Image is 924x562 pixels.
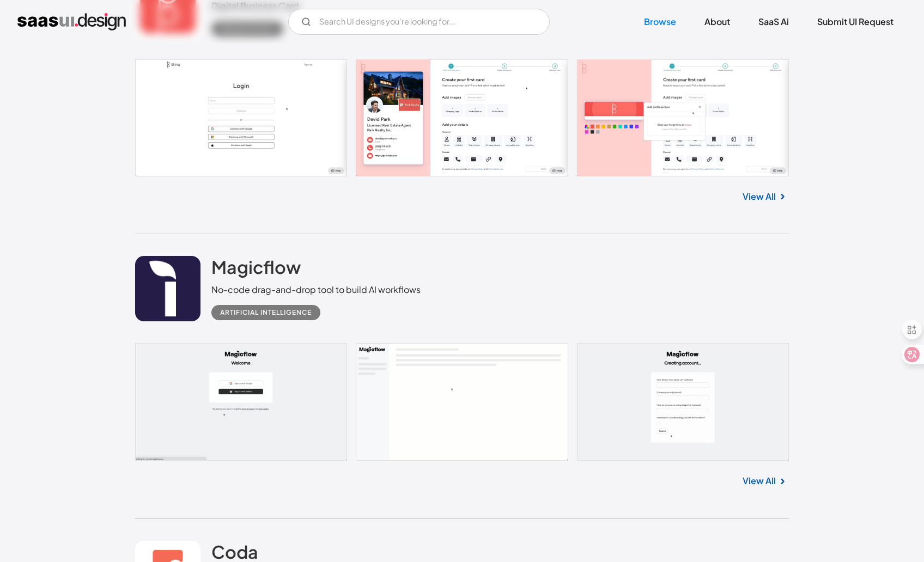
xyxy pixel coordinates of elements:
[691,10,743,34] a: About
[288,9,550,35] input: Search UI designs you're looking for...
[211,256,301,283] a: Magicflow
[17,13,126,30] a: home
[211,283,421,296] div: No-code drag-and-drop tool to build AI workflows
[745,10,802,34] a: SaaS Ai
[743,190,776,203] a: View All
[211,256,301,278] h2: Magicflow
[220,306,312,319] div: Artificial Intelligence
[804,10,907,34] a: Submit UI Request
[288,9,550,35] form: Email Form
[631,10,689,34] a: Browse
[743,474,776,487] a: View All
